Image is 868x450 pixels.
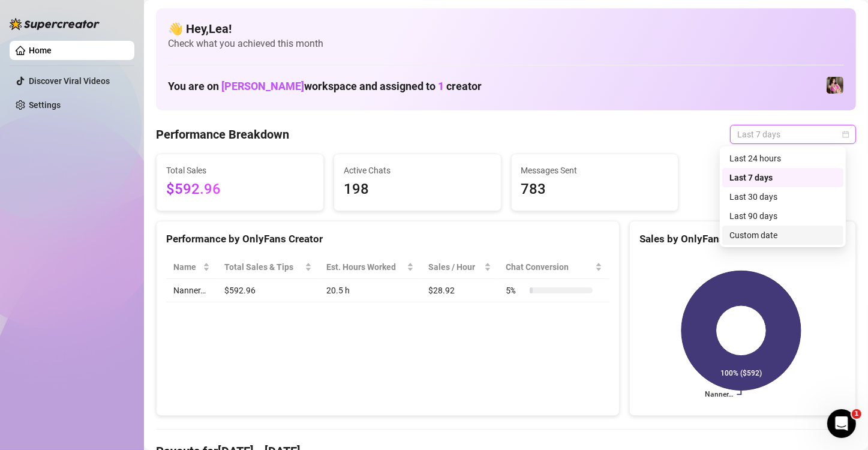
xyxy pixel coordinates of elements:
[224,260,302,274] span: Total Sales & Tips
[168,20,844,37] h4: 👋 Hey, Lea !
[729,152,836,165] div: Last 24 hours
[29,76,110,86] a: Discover Viral Videos
[842,131,849,138] span: calendar
[737,125,849,143] span: Last 7 days
[319,279,421,302] td: 20.5 h
[326,260,404,274] div: Est. Hours Worked
[173,260,200,274] span: Name
[506,284,525,297] span: 5 %
[221,80,304,92] span: [PERSON_NAME]
[498,256,609,279] th: Chat Conversion
[729,190,836,203] div: Last 30 days
[521,178,669,201] span: 783
[29,46,52,55] a: Home
[506,260,593,274] span: Chat Conversion
[10,18,100,30] img: logo-BBDzfeDw.svg
[344,164,491,177] span: Active Chats
[722,206,843,226] div: Last 90 days
[729,171,836,184] div: Last 7 days
[156,126,289,143] h4: Performance Breakdown
[722,149,843,168] div: Last 24 hours
[729,229,836,242] div: Custom date
[722,168,843,187] div: Last 7 days
[217,256,319,279] th: Total Sales & Tips
[438,80,444,92] span: 1
[29,100,61,110] a: Settings
[421,256,498,279] th: Sales / Hour
[168,80,482,93] h1: You are on workspace and assigned to creator
[852,409,861,419] span: 1
[421,279,498,302] td: $28.92
[168,37,844,50] span: Check what you achieved this month
[521,164,669,177] span: Messages Sent
[166,279,217,302] td: Nanner…
[166,178,314,201] span: $592.96
[722,226,843,245] div: Custom date
[166,256,217,279] th: Name
[217,279,319,302] td: $592.96
[166,164,314,177] span: Total Sales
[729,209,836,223] div: Last 90 days
[428,260,482,274] span: Sales / Hour
[705,391,733,399] text: Nanner…
[344,178,491,201] span: 198
[827,77,843,94] img: Nanner
[639,231,846,247] div: Sales by OnlyFans Creator
[166,231,609,247] div: Performance by OnlyFans Creator
[827,409,856,438] iframe: Intercom live chat
[722,187,843,206] div: Last 30 days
